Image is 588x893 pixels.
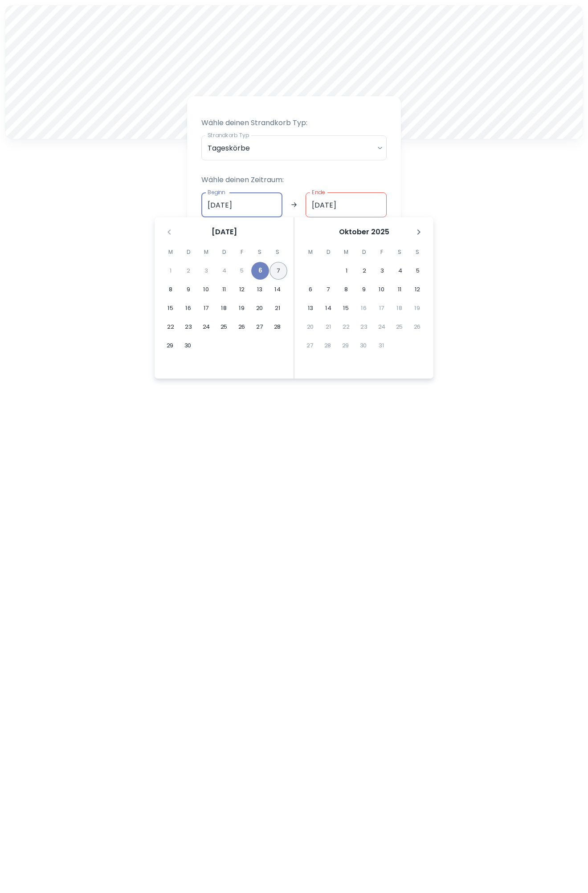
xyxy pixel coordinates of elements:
span: Donnerstag [216,243,232,261]
button: 5 [409,262,427,280]
button: 10 [197,281,215,298]
button: 12 [408,281,426,298]
button: 4 [391,262,409,280]
button: 14 [269,281,286,298]
button: 29 [161,337,179,355]
button: 23 [180,318,197,336]
button: 16 [180,299,197,317]
span: Freitag [374,243,390,261]
button: 30 [179,337,197,355]
label: Ende [312,188,325,196]
span: Mittwoch [198,243,214,261]
button: 3 [373,262,391,280]
input: dd.mm.yyyy [306,192,387,217]
button: 15 [162,299,180,317]
button: 9 [355,281,373,298]
span: Montag [163,243,179,261]
button: 18 [215,299,233,317]
span: Sonntag [269,243,286,261]
button: 7 [319,281,337,298]
span: Mittwoch [338,243,354,261]
label: Strandkorb Typ [208,131,249,139]
button: 13 [251,281,269,298]
p: Wähle deinen Strandkorb Typ: [201,118,387,128]
span: Samstag [252,243,268,261]
span: Dienstag [180,243,196,261]
button: 10 [373,281,391,298]
button: 8 [337,281,355,298]
button: 11 [215,281,233,298]
button: 22 [162,318,180,336]
button: 27 [251,318,269,336]
button: Nächster Monat [411,224,426,240]
span: [DATE] [212,227,237,237]
button: 26 [233,318,251,336]
button: 6 [302,281,319,298]
span: Donnerstag [356,243,372,261]
span: Freitag [234,243,250,261]
button: 15 [337,299,355,317]
button: 21 [269,299,286,317]
button: 1 [338,262,355,280]
button: 17 [197,299,215,317]
label: Beginn [208,188,225,196]
button: 7 [269,262,287,280]
button: 8 [162,281,180,298]
button: 13 [302,299,319,317]
button: 12 [233,281,251,298]
button: 20 [251,299,269,317]
input: dd.mm.yyyy [201,192,282,217]
span: Samstag [392,243,408,261]
button: 11 [391,281,408,298]
span: Oktober 2025 [339,227,389,237]
button: 25 [215,318,233,336]
button: 19 [233,299,251,317]
span: Sonntag [409,243,425,261]
button: 9 [180,281,197,298]
div: Tageskörbe [201,135,387,160]
button: 24 [197,318,215,336]
button: 6 [251,262,269,280]
button: 28 [269,318,286,336]
button: 14 [319,299,337,317]
p: Wähle deinen Zeitraum: [201,175,387,185]
span: Dienstag [320,243,336,261]
span: Montag [302,243,318,261]
button: 2 [355,262,373,280]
